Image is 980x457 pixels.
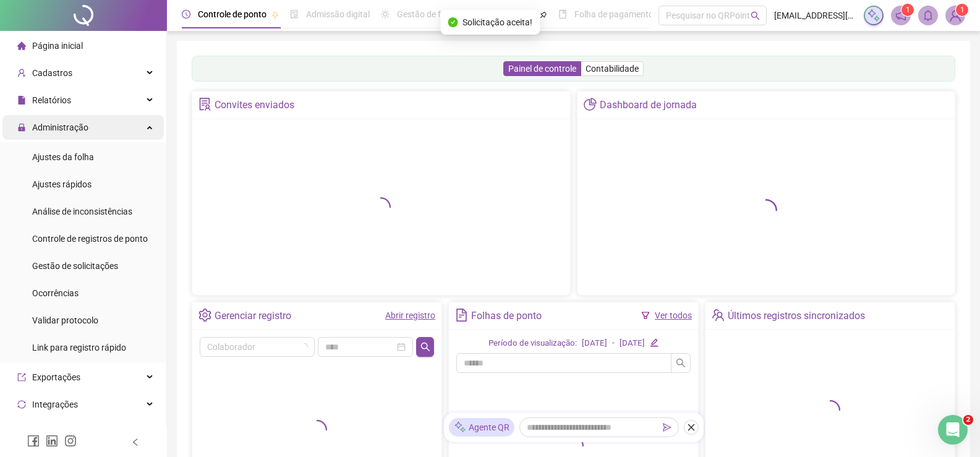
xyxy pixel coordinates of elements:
div: Convites enviados [215,95,294,116]
span: sync [17,400,26,409]
span: Painel de controle [508,64,576,74]
span: loading [300,343,308,351]
span: lock [17,123,26,132]
span: Folha de pagamento [574,9,654,19]
span: Painel do DP [487,9,535,19]
div: Agente QR [449,418,514,437]
span: pie-chart [584,98,597,111]
div: [DATE] [620,337,645,350]
span: Contabilidade [586,64,639,74]
span: clock-circle [182,10,190,19]
span: Cadastros [32,68,72,78]
span: filter [641,311,650,320]
span: edit [650,338,658,346]
span: 1 [906,6,910,14]
span: home [17,41,26,50]
span: Exportações [32,372,80,382]
div: Últimos registros sincronizados [728,305,865,327]
span: search [420,342,430,352]
span: team [712,309,725,322]
span: linkedin [46,435,58,447]
span: export [17,373,26,382]
span: Gestão de férias [397,9,459,19]
span: loading [820,400,840,420]
span: user-add [17,69,26,77]
span: Agente de IA [32,427,80,437]
span: facebook [27,435,40,447]
span: send [663,423,671,432]
span: Administração [32,122,88,132]
span: Link para registro rápido [32,343,126,352]
a: Abrir registro [385,310,435,320]
sup: 1 [901,4,914,16]
span: loading [564,436,584,456]
div: [DATE] [582,337,607,350]
span: 2 [963,415,973,425]
span: Página inicial [32,41,83,51]
span: Ajustes da folha [32,152,94,162]
span: Análise de inconsistências [32,207,132,216]
span: [EMAIL_ADDRESS][DOMAIN_NAME] [774,9,856,22]
span: left [131,438,140,446]
a: Ver todos [655,310,692,320]
span: loading [755,199,777,221]
span: solution [198,98,211,111]
span: Validar protocolo [32,315,98,325]
span: instagram [64,435,77,447]
img: 67588 [946,6,965,25]
span: notification [895,10,906,21]
sup: Atualize o seu contato no menu Meus Dados [956,4,968,16]
span: 1 [960,6,965,14]
span: setting [198,309,211,322]
span: file-done [290,10,299,19]
div: - [612,337,615,350]
span: loading [307,420,327,440]
span: Ocorrências [32,288,79,298]
span: book [558,10,567,19]
span: pushpin [271,11,279,19]
span: Admissão digital [306,9,370,19]
span: Integrações [32,399,78,409]
div: Período de visualização: [488,337,577,350]
span: Gestão de solicitações [32,261,118,271]
span: close [687,423,696,432]
span: sun [381,10,390,19]
span: search [751,11,760,20]
span: loading [371,197,391,217]
span: Relatórios [32,95,71,105]
span: search [676,358,686,368]
span: Solicitação aceita! [462,15,532,29]
div: Gerenciar registro [215,305,291,327]
span: file [17,96,26,105]
span: file-text [455,309,468,322]
img: sparkle-icon.fc2bf0ac1784a2077858766a79e2daf3.svg [867,9,880,22]
span: Controle de registros de ponto [32,234,148,244]
div: Dashboard de jornada [600,95,697,116]
span: check-circle [448,17,458,27]
iframe: Intercom live chat [938,415,968,445]
span: pushpin [540,11,547,19]
img: sparkle-icon.fc2bf0ac1784a2077858766a79e2daf3.svg [454,421,466,434]
div: Folhas de ponto [471,305,542,327]
span: Controle de ponto [198,9,266,19]
span: bell [922,10,934,21]
span: Ajustes rápidos [32,179,92,189]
